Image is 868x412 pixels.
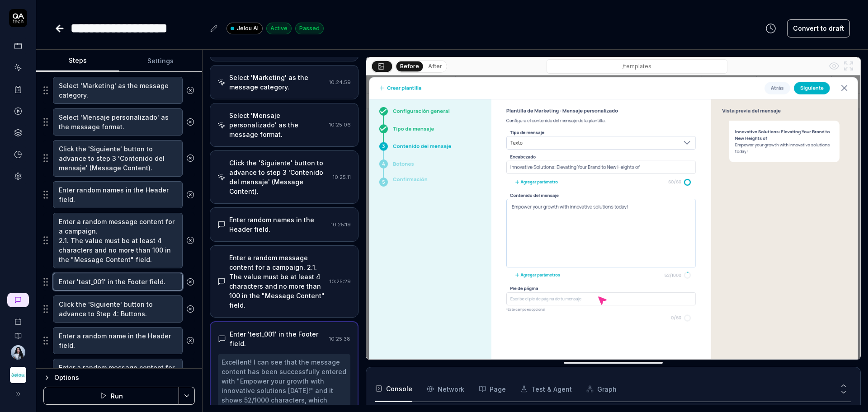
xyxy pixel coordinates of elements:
[229,158,329,196] div: Click the 'Siguiente' button to advance to step 3 'Contenido del mensaje' (Message Content).
[841,59,856,73] button: Open in full screen
[183,273,198,291] button: Remove step
[183,332,198,350] button: Remove step
[329,79,351,85] time: 10:24:59
[226,22,263,34] a: Jelou AI
[229,73,325,92] div: Select 'Marketing' as the message category.
[760,19,782,37] button: View version history
[36,50,119,72] button: Steps
[333,174,351,180] time: 10:25:11
[229,111,325,139] div: Select 'Mensaje personalizado' as the message format.
[43,295,195,323] div: Suggestions
[330,278,351,285] time: 10:25:29
[366,75,860,384] img: Screenshot
[183,149,198,167] button: Remove step
[119,50,203,72] button: Settings
[4,325,32,340] a: Documentation
[520,376,572,402] button: Test & Agent
[43,108,195,136] div: Suggestions
[11,345,25,360] img: d3b8c0a4-b2ec-4016-942c-38cd9e66fe47.jpg
[183,186,198,204] button: Remove step
[237,24,259,33] span: Jelou AI
[479,376,506,402] button: Page
[43,327,195,355] div: Suggestions
[43,76,195,104] div: Suggestions
[396,61,423,71] button: Before
[329,122,351,128] time: 10:25:06
[295,23,324,34] div: Passed
[7,293,29,307] a: New conversation
[43,387,179,405] button: Run
[375,376,412,402] button: Console
[425,61,446,71] button: After
[4,311,32,325] a: Book a call with us
[229,215,327,234] div: Enter random names in the Header field.
[43,372,195,383] button: Options
[183,81,198,99] button: Remove step
[183,113,198,131] button: Remove step
[229,253,326,310] div: Enter a random message content for a campaign. 2.1. The value must be at least 4 characters and n...
[10,367,26,383] img: Jelou AI Logo
[787,19,850,37] button: Convert to draft
[43,272,195,291] div: Suggestions
[183,300,198,318] button: Remove step
[266,23,292,34] div: Active
[43,212,195,269] div: Suggestions
[827,59,841,73] button: Show all interative elements
[331,221,351,228] time: 10:25:19
[586,376,617,402] button: Graph
[43,181,195,209] div: Suggestions
[43,140,195,177] div: Suggestions
[329,336,350,342] time: 10:25:38
[4,360,32,385] button: Jelou AI Logo
[427,376,464,402] button: Network
[183,231,198,249] button: Remove step
[54,372,195,383] div: Options
[230,329,325,348] div: Enter 'test_001' in the Footer field.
